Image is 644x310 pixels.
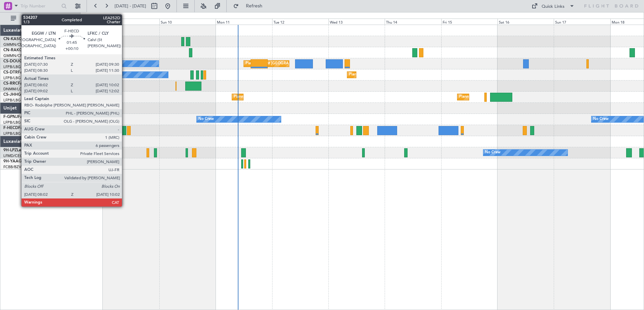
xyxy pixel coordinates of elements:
span: Refresh [240,4,268,8]
div: Planned Maint [GEOGRAPHIC_DATA] ([GEOGRAPHIC_DATA]) [246,59,352,69]
div: Tue 12 [272,19,328,25]
div: Planned Maint [GEOGRAPHIC_DATA] ([GEOGRAPHIC_DATA]) [459,92,565,102]
span: CS-DTR [3,70,18,74]
span: F-GPNJ [3,115,18,119]
a: 9H-LPZLegacy 500 [3,148,38,152]
a: LFPB/LBG [3,120,21,125]
a: LFPB/LBG [3,98,21,103]
div: Mon 11 [216,19,272,25]
div: No Crew [593,114,609,124]
div: Sat 9 [103,19,159,25]
div: Fri 15 [441,19,497,25]
span: All Aircraft [18,16,71,21]
div: Planned Maint Sofia [349,70,383,80]
a: F-HECDFalcon 7X [3,126,37,130]
span: 9H-LPZ [3,148,17,152]
a: F-GPNJFalcon 900EX [3,115,43,119]
a: 9H-YAAGlobal 5000 [3,159,41,163]
a: LFPB/LBG [3,64,21,69]
span: F-HECD [3,126,18,130]
a: LFPB/LBG [3,75,21,81]
button: Quick Links [528,1,578,11]
a: LFPB/LBG [3,131,21,136]
input: Trip Number [21,1,59,11]
a: GMMN/CMN [3,42,27,47]
div: Thu 14 [385,19,441,25]
span: CS-JHH [3,93,18,97]
div: Sun 17 [554,19,610,25]
span: CS-RRC [3,82,18,86]
a: CS-DOUGlobal 6500 [3,59,42,63]
a: FCBB/BZV [3,164,21,169]
div: No Crew [198,114,214,124]
div: Sat 16 [497,19,554,25]
a: CS-JHHGlobal 6000 [3,93,41,97]
button: Refresh [230,1,270,11]
a: CS-RRCFalcon 900LX [3,82,43,86]
div: Planned Maint [GEOGRAPHIC_DATA] ([GEOGRAPHIC_DATA]) [234,92,340,102]
span: CN-KAS [3,37,19,41]
a: CN-RAKGlobal 6000 [3,48,42,52]
button: All Aircraft [7,13,73,24]
a: CN-KASGlobal 5000 [3,37,42,41]
div: Sun 10 [159,19,216,25]
div: Quick Links [542,3,565,10]
a: DNMM/LOS [3,87,24,92]
a: GMMN/CMN [3,53,27,58]
div: [DATE] [82,13,93,19]
div: Wed 13 [328,19,385,25]
span: CN-RAK [3,48,19,52]
span: [DATE] - [DATE] [115,3,146,9]
span: CS-DOU [3,59,19,63]
div: No Crew [485,148,501,158]
a: CS-DTRFalcon 2000 [3,70,41,74]
span: 9H-YAA [3,159,19,163]
a: LFMD/CEQ [3,153,23,158]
